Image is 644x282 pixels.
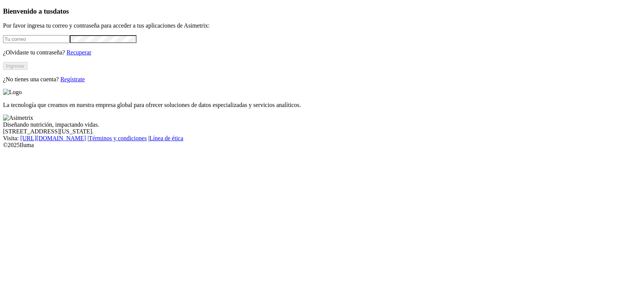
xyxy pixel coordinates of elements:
div: Visita : | | [3,135,641,142]
input: Tu correo [3,35,70,43]
img: Logo [3,89,22,96]
p: ¿No tienes una cuenta? [3,76,641,83]
div: [STREET_ADDRESS][US_STATE]. [3,128,641,135]
span: datos [53,7,69,15]
a: Términos y condiciones [89,135,147,141]
a: Regístrate [60,76,85,82]
a: [URL][DOMAIN_NAME] [20,135,86,141]
p: La tecnología que creamos en nuestra empresa global para ofrecer soluciones de datos especializad... [3,102,641,108]
img: Asimetrix [3,115,33,121]
button: Ingresar [3,62,28,70]
div: © 2025 Iluma [3,142,641,149]
div: Diseñando nutrición, impactando vidas. [3,121,641,128]
p: ¿Olvidaste tu contraseña? [3,49,641,56]
a: Línea de ética [149,135,183,141]
p: Por favor ingresa tu correo y contraseña para acceder a tus aplicaciones de Asimetrix: [3,22,641,29]
h3: Bienvenido a tus [3,7,641,15]
a: Recuperar [66,49,91,56]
